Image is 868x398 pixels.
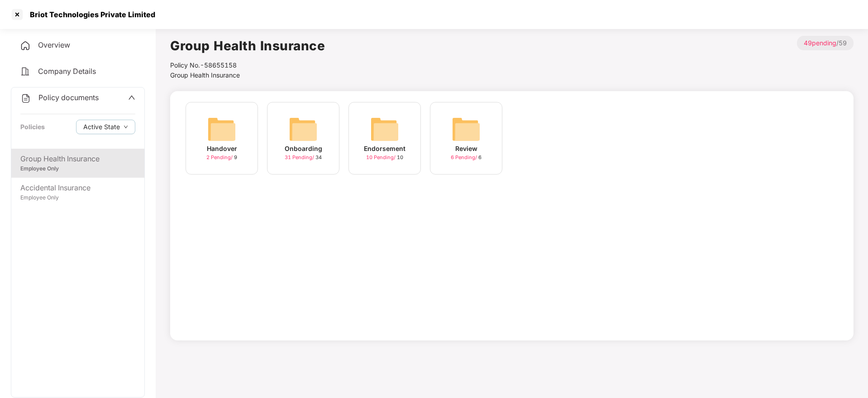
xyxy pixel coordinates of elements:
div: 34 [285,154,322,161]
div: Policy No.- 58655158 [170,60,325,70]
span: 10 Pending / [366,154,397,160]
span: Policy documents [38,93,99,102]
button: Active Statedown [76,120,135,134]
div: Endorsement [364,144,405,154]
img: svg+xml;base64,PHN2ZyB4bWxucz0iaHR0cDovL3d3dy53My5vcmcvMjAwMC9zdmciIHdpZHRoPSIyNCIgaGVpZ2h0PSIyNC... [20,40,31,51]
span: 49 pending [804,39,836,47]
div: Policies [20,122,45,132]
img: svg+xml;base64,PHN2ZyB4bWxucz0iaHR0cDovL3d3dy53My5vcmcvMjAwMC9zdmciIHdpZHRoPSI2NCIgaGVpZ2h0PSI2NC... [207,115,236,144]
div: Employee Only [20,165,135,173]
div: Onboarding [285,144,322,154]
span: Overview [38,40,70,49]
div: 9 [206,154,237,161]
p: / 59 [797,36,854,50]
div: Employee Only [20,194,135,202]
div: Group Health Insurance [20,153,135,165]
span: down [124,125,128,130]
img: svg+xml;base64,PHN2ZyB4bWxucz0iaHR0cDovL3d3dy53My5vcmcvMjAwMC9zdmciIHdpZHRoPSI2NCIgaGVpZ2h0PSI2NC... [452,115,481,144]
span: Company Details [38,67,96,76]
div: Handover [207,144,237,154]
span: 2 Pending / [206,154,234,160]
div: Briot Technologies Private Limited [24,10,155,19]
img: svg+xml;base64,PHN2ZyB4bWxucz0iaHR0cDovL3d3dy53My5vcmcvMjAwMC9zdmciIHdpZHRoPSI2NCIgaGVpZ2h0PSI2NC... [370,115,399,144]
div: Review [455,144,477,154]
img: svg+xml;base64,PHN2ZyB4bWxucz0iaHR0cDovL3d3dy53My5vcmcvMjAwMC9zdmciIHdpZHRoPSI2NCIgaGVpZ2h0PSI2NC... [289,115,318,144]
h1: Group Health Insurance [170,36,325,56]
img: svg+xml;base64,PHN2ZyB4bWxucz0iaHR0cDovL3d3dy53My5vcmcvMjAwMC9zdmciIHdpZHRoPSIyNCIgaGVpZ2h0PSIyNC... [20,93,31,104]
span: Active State [83,122,120,132]
div: Accidental Insurance [20,182,135,194]
span: Group Health Insurance [170,71,240,79]
div: 10 [366,154,403,161]
span: 31 Pending / [285,154,315,160]
span: up [128,94,135,101]
div: 6 [451,154,482,161]
img: svg+xml;base64,PHN2ZyB4bWxucz0iaHR0cDovL3d3dy53My5vcmcvMjAwMC9zdmciIHdpZHRoPSIyNCIgaGVpZ2h0PSIyNC... [20,66,31,77]
span: 6 Pending / [451,154,478,160]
